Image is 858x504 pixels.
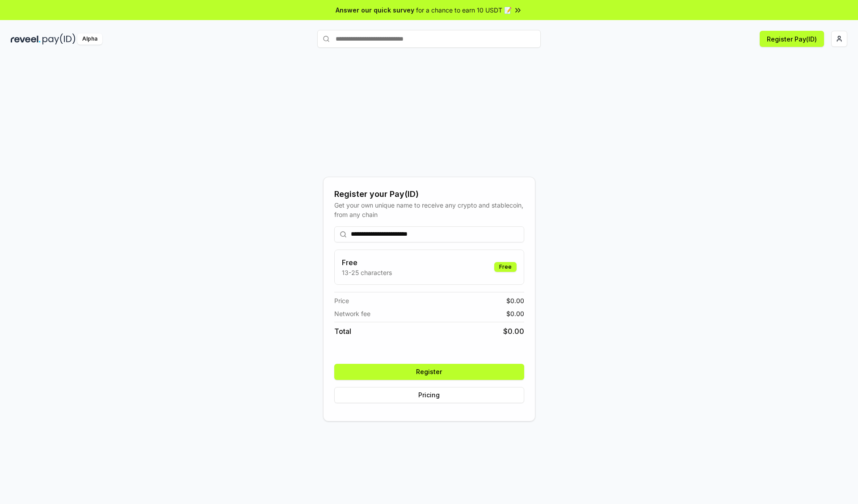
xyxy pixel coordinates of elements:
[334,364,524,380] button: Register
[334,200,524,219] div: Get your own unique name to receive any crypto and stablecoin, from any chain
[760,31,824,47] button: Register Pay(ID)
[77,33,102,45] div: Alpha
[334,296,349,305] span: Price
[503,326,524,337] span: $ 0.00
[334,188,524,200] div: Register your Pay(ID)
[334,309,370,318] span: Network fee
[342,268,392,277] p: 13-25 characters
[416,5,512,15] span: for a chance to earn 10 USDT 📝
[336,5,414,15] span: Answer our quick survey
[334,326,351,337] span: Total
[506,309,524,318] span: $ 0.00
[334,387,524,403] button: Pricing
[506,296,524,305] span: $ 0.00
[11,33,41,45] img: reveel_dark
[42,33,76,45] img: pay_id
[494,262,517,272] div: Free
[342,257,392,268] h3: Free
